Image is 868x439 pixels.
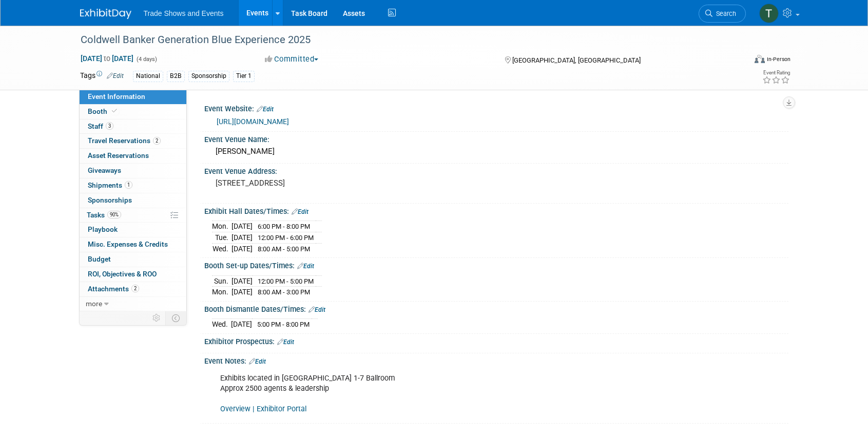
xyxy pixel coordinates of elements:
[216,178,436,188] pre: [STREET_ADDRESS]
[88,285,139,293] span: Attachments
[188,71,229,82] div: Sponsorship
[88,151,149,159] span: Asset Reservations
[80,223,186,237] a: Playbook
[80,9,131,19] img: ExhibitDay
[80,297,186,311] a: more
[106,122,113,130] span: 3
[297,263,314,270] a: Edit
[87,211,121,219] span: Tasks
[685,53,791,69] div: Event Format
[212,232,232,244] td: Tue.
[88,107,119,115] span: Booth
[80,237,186,252] a: Misc. Expenses & Credits
[755,55,765,63] img: Format-Inperson.png
[232,243,253,254] td: [DATE]
[80,267,186,282] a: ROI, Objectives & ROO
[712,10,736,17] span: Search
[258,245,310,253] span: 8:00 AM - 5:00 PM
[153,137,161,145] span: 2
[77,31,730,49] div: Coldwell Banker Generation Blue Experience 2025
[232,287,253,297] td: [DATE]
[213,368,676,420] div: Exhibits located in [GEOGRAPHIC_DATA] 1-7 Ballroom Approx 2500 agents & leadership
[217,117,289,126] a: [URL][DOMAIN_NAME]
[88,136,161,145] span: Travel Reservations
[88,240,168,248] span: Misc. Expenses & Credits
[204,132,788,145] div: Event Venue Name:
[131,285,139,292] span: 2
[257,106,274,113] a: Edit
[231,319,252,330] td: [DATE]
[80,193,186,208] a: Sponsorships
[148,311,166,325] td: Personalize Event Tab Strip
[80,178,186,193] a: Shipments1
[144,9,224,17] span: Trade Shows and Events
[133,71,163,82] div: National
[88,255,111,263] span: Budget
[512,56,641,64] span: [GEOGRAPHIC_DATA], [GEOGRAPHIC_DATA]
[249,358,266,365] a: Edit
[212,243,232,254] td: Wed.
[258,234,314,242] span: 12:00 PM - 6:00 PM
[257,321,310,328] span: 5:00 PM - 8:00 PM
[88,270,157,278] span: ROI, Objectives & ROO
[88,122,113,130] span: Staff
[204,302,788,315] div: Booth Dismantle Dates/Times:
[292,208,308,215] a: Edit
[212,221,232,232] td: Mon.
[80,164,186,178] a: Giveaways
[204,353,788,367] div: Event Notes:
[136,56,157,63] span: (4 days)
[762,70,790,75] div: Event Rating
[165,311,186,325] td: Toggle Event Tabs
[258,288,310,296] span: 8:00 AM - 3:00 PM
[107,72,124,79] a: Edit
[80,134,186,148] a: Travel Reservations2
[80,119,186,134] a: Staff3
[80,70,124,82] td: Tags
[88,92,145,101] span: Event Information
[212,144,781,159] div: [PERSON_NAME]
[204,334,788,347] div: Exhibitor Prospectus:
[204,204,788,217] div: Exhibit Hall Dates/Times:
[80,54,134,63] span: [DATE] [DATE]
[232,232,253,244] td: [DATE]
[167,71,185,82] div: B2B
[261,54,322,65] button: Committed
[102,54,112,63] span: to
[699,5,746,23] a: Search
[232,275,253,287] td: [DATE]
[80,282,186,296] a: Attachments2
[258,223,310,230] span: 6:00 PM - 8:00 PM
[258,277,314,285] span: 12:00 PM - 5:00 PM
[212,287,232,297] td: Mon.
[277,338,294,346] a: Edit
[212,319,231,330] td: Wed.
[107,211,121,218] span: 90%
[233,71,255,82] div: Tier 1
[80,208,186,223] a: Tasks90%
[86,300,102,308] span: more
[88,166,121,174] span: Giveaways
[204,258,788,271] div: Booth Set-up Dates/Times:
[204,164,788,176] div: Event Venue Address:
[125,181,132,189] span: 1
[220,405,306,413] a: Overview | Exhibitor Portal
[204,101,788,114] div: Event Website:
[80,252,186,267] a: Budget
[232,221,253,232] td: [DATE]
[80,149,186,163] a: Asset Reservations
[80,90,186,104] a: Event Information
[80,105,186,119] a: Booth
[308,306,325,313] a: Edit
[212,275,232,287] td: Sun.
[759,4,779,23] img: Tiff Wagner
[88,225,118,233] span: Playbook
[766,55,790,63] div: In-Person
[88,181,132,189] span: Shipments
[88,196,132,204] span: Sponsorships
[112,108,117,114] i: Booth reservation complete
